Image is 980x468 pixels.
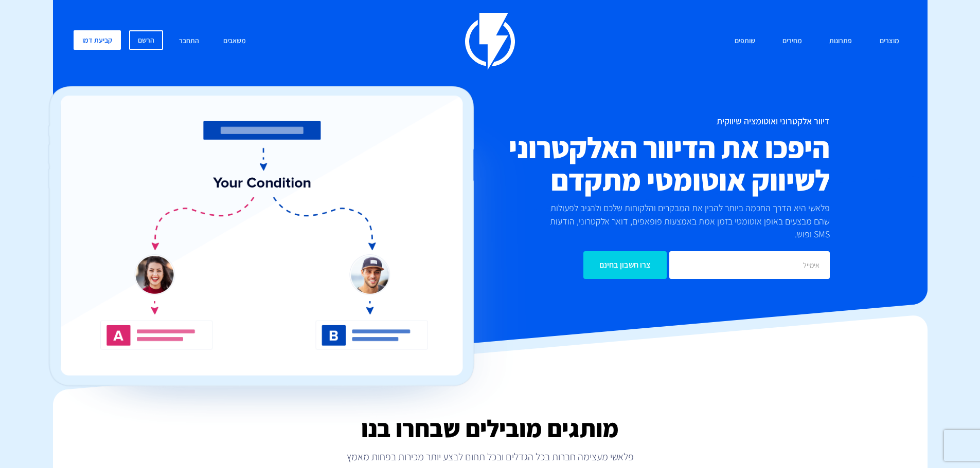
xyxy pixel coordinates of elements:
a: הרשם [129,30,163,50]
a: התחבר [171,30,207,52]
a: מחירים [775,30,810,52]
p: פלאשי היא הדרך החכמה ביותר להבין את המבקרים והלקוחות שלכם ולהגיב לפעולות שהם מבצעים באופן אוטומטי... [532,201,830,241]
h2: היפכו את הדיוור האלקטרוני לשיווק אוטומטי מתקדם [429,132,830,196]
a: שותפים [727,30,763,52]
h2: מותגים מובילים שבחרו בנו [53,415,928,442]
a: קביעת דמו [74,30,121,50]
p: פלאשי מעצימה חברות בכל הגדלים ובכל תחום לבצע יותר מכירות בפחות מאמץ [53,450,928,464]
a: משאבים [216,30,254,52]
input: אימייל [669,251,830,279]
a: פתרונות [822,30,860,52]
a: מוצרים [872,30,907,52]
h1: דיוור אלקטרוני ואוטומציה שיווקית [429,116,830,126]
input: צרו חשבון בחינם [583,251,667,279]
